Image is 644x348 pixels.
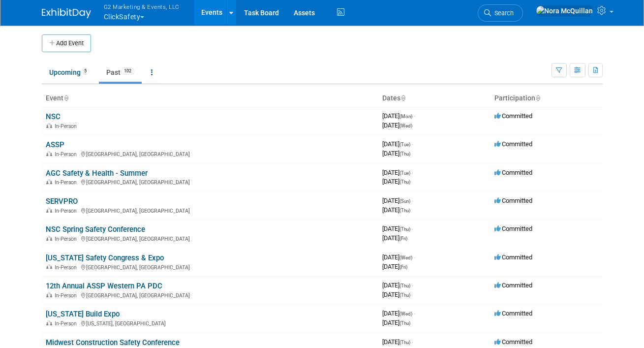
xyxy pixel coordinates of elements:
span: In-Person [55,236,80,242]
span: In-Person [55,320,80,327]
img: In-Person Event [46,320,52,325]
div: [GEOGRAPHIC_DATA], [GEOGRAPHIC_DATA] [46,178,374,186]
span: - [412,140,413,148]
img: In-Person Event [46,208,52,213]
span: (Thu) [399,292,410,298]
span: (Mon) [399,114,412,119]
th: Participation [491,90,603,107]
div: [GEOGRAPHIC_DATA], [GEOGRAPHIC_DATA] [46,150,374,158]
div: [GEOGRAPHIC_DATA], [GEOGRAPHIC_DATA] [46,263,374,271]
span: (Fri) [399,264,407,270]
th: Dates [378,90,491,107]
span: [DATE] [382,178,410,185]
img: In-Person Event [46,151,52,156]
span: [DATE] [382,197,413,204]
span: [DATE] [382,206,410,214]
span: [DATE] [382,140,413,148]
span: In-Person [55,264,80,271]
span: (Wed) [399,123,412,128]
span: Committed [494,112,532,120]
span: (Thu) [399,226,410,232]
span: Committed [494,197,532,204]
a: Midwest Construction Safety Conference [46,338,180,347]
span: [DATE] [382,169,413,176]
span: (Thu) [399,283,410,288]
span: In-Person [55,123,80,129]
span: (Fri) [399,236,407,241]
span: [DATE] [382,319,410,326]
a: AGC Safety & Health - Summer [46,169,148,178]
span: In-Person [55,292,80,299]
span: [DATE] [382,122,412,129]
span: [DATE] [382,225,413,232]
span: [DATE] [382,310,415,317]
span: (Thu) [399,340,410,345]
a: Past102 [99,63,142,82]
a: Sort by Participation Type [535,94,540,102]
span: (Thu) [399,208,410,213]
span: G2 Marketing & Events, LLC [104,1,180,12]
span: - [412,338,413,346]
div: [GEOGRAPHIC_DATA], [GEOGRAPHIC_DATA] [46,206,374,214]
span: (Sun) [399,198,410,204]
span: In-Person [55,208,80,214]
span: - [414,112,415,120]
span: Committed [494,338,532,346]
span: [DATE] [382,263,407,270]
span: (Wed) [399,255,412,260]
span: (Thu) [399,179,410,185]
span: 5 [81,67,90,75]
img: In-Person Event [46,123,52,128]
a: Upcoming5 [42,63,97,82]
span: Committed [494,310,532,317]
a: SERVPRO [46,197,78,206]
span: [DATE] [382,253,415,261]
span: Committed [494,225,532,232]
div: [US_STATE], [GEOGRAPHIC_DATA] [46,319,374,327]
a: 12th Annual ASSP Western PA PDC [46,282,162,290]
img: In-Person Event [46,236,52,241]
span: [DATE] [382,112,415,120]
img: Nora McQuillan [536,5,593,16]
a: [US_STATE] Safety Congress & Expo [46,253,164,262]
img: ExhibitDay [42,8,91,18]
a: NSC Spring Safety Conference [46,225,145,234]
span: (Tue) [399,142,410,147]
span: [DATE] [382,234,407,242]
span: Committed [494,282,532,289]
div: [GEOGRAPHIC_DATA], [GEOGRAPHIC_DATA] [46,291,374,299]
span: - [414,253,415,261]
span: - [412,225,413,232]
img: In-Person Event [46,292,52,297]
img: In-Person Event [46,179,52,184]
span: (Tue) [399,170,410,176]
img: In-Person Event [46,264,52,269]
div: [GEOGRAPHIC_DATA], [GEOGRAPHIC_DATA] [46,234,374,242]
span: Committed [494,253,532,261]
a: Sort by Event Name [63,94,68,102]
span: [DATE] [382,282,413,289]
a: NSC [46,112,61,121]
span: 102 [121,67,134,75]
span: - [412,282,413,289]
span: Committed [494,169,532,176]
a: ASSP [46,140,64,149]
span: - [412,197,413,204]
a: [US_STATE] Build Expo [46,310,120,318]
span: (Wed) [399,311,412,316]
span: Search [491,9,514,17]
span: - [412,169,413,176]
span: (Thu) [399,151,410,157]
span: In-Person [55,179,80,186]
a: Search [478,4,523,22]
button: Add Event [42,34,91,52]
a: Sort by Start Date [400,94,405,102]
span: [DATE] [382,150,410,157]
span: (Thu) [399,320,410,326]
span: - [414,310,415,317]
span: [DATE] [382,291,410,298]
span: [DATE] [382,338,413,346]
span: In-Person [55,151,80,158]
span: Committed [494,140,532,148]
th: Event [42,90,378,107]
